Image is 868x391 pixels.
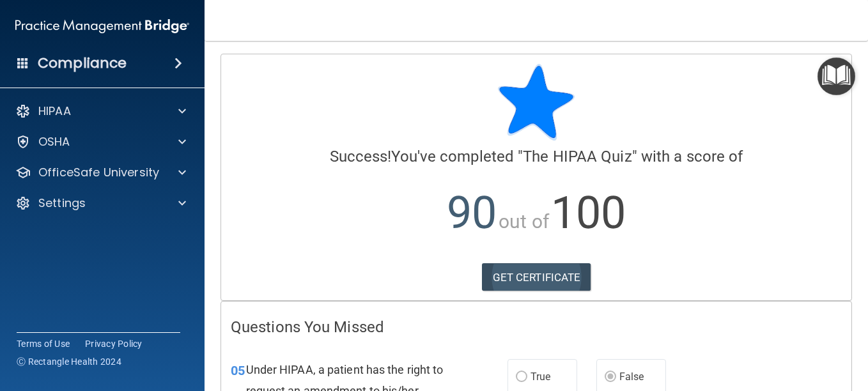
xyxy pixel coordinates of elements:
[17,355,121,368] span: Ⓒ Rectangle Health 2024
[15,13,189,39] img: PMB logo
[447,187,497,239] span: 90
[38,165,159,180] p: OfficeSafe University
[38,134,70,149] p: OSHA
[17,337,70,350] a: Terms of Use
[531,371,550,383] span: True
[231,363,245,378] span: 05
[231,148,842,165] h4: You've completed " " with a score of
[85,337,143,350] a: Privacy Policy
[523,148,632,165] span: The HIPAA Quiz
[15,134,186,149] a: OSHA
[15,195,186,211] a: Settings
[38,54,127,72] h4: Compliance
[330,148,392,165] span: Success!
[231,319,842,335] h4: Questions You Missed
[605,372,616,382] input: False
[619,371,644,383] span: False
[818,57,855,95] button: Open Resource Center
[516,372,527,382] input: True
[647,300,853,351] iframe: Drift Widget Chat Controller
[499,210,549,233] span: out of
[15,165,186,180] a: OfficeSafe University
[498,64,575,141] img: blue-star-rounded.9d042014.png
[482,263,591,291] a: GET CERTIFICATE
[551,187,626,239] span: 100
[38,195,86,211] p: Settings
[15,103,186,119] a: HIPAA
[38,103,71,119] p: HIPAA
